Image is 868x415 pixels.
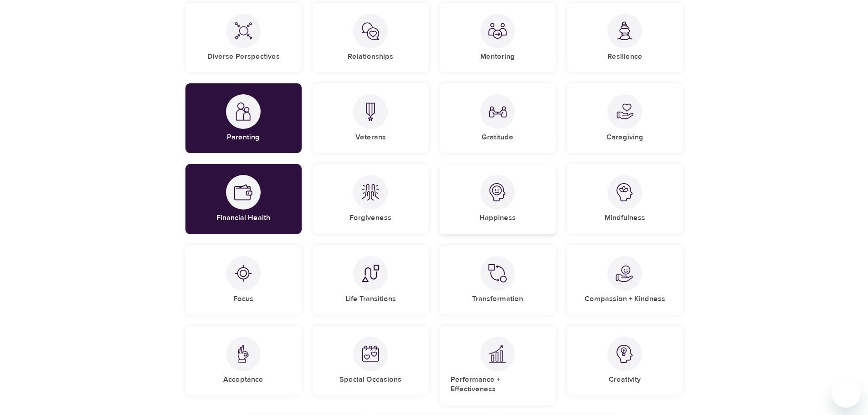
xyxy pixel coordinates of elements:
[234,102,252,121] img: Parenting
[207,52,280,61] h5: Diverse Perspectives
[361,22,380,40] img: Relationships
[185,3,302,72] div: Diverse PerspectivesDiverse Perspectives
[223,375,263,384] h5: Acceptance
[585,294,665,304] h5: Compassion + Kindness
[185,245,302,315] div: FocusFocus
[440,326,556,405] div: Performance + EffectivenessPerformance + Effectiveness
[234,264,252,282] img: Focus
[567,164,683,234] div: MindfulnessMindfulness
[488,264,507,282] img: Transformation
[616,345,634,363] img: Creativity
[361,183,380,201] img: Forgiveness
[479,213,516,223] h5: Happiness
[348,52,393,61] h5: Relationships
[361,345,380,363] img: Special Occasions
[313,3,429,72] div: RelationshipsRelationships
[233,294,253,304] h5: Focus
[349,213,391,223] h5: Forgiveness
[472,294,523,304] h5: Transformation
[605,213,645,223] h5: Mindfulness
[313,326,429,395] div: Special OccasionsSpecial Occasions
[616,264,634,282] img: Compassion + Kindness
[482,133,514,142] h5: Gratitude
[567,245,683,315] div: Compassion + KindnessCompassion + Kindness
[313,83,429,153] div: VeteransVeterans
[488,345,507,364] img: Performance + Effectiveness
[616,21,634,40] img: Resilience
[227,133,260,142] h5: Parenting
[488,22,507,40] img: Mentoring
[313,164,429,234] div: ForgivenessForgiveness
[234,183,252,201] img: Financial Health
[339,375,401,384] h5: Special Occasions
[185,326,302,395] div: AcceptanceAcceptance
[488,183,507,201] img: Happiness
[488,102,507,121] img: Gratitude
[216,213,270,223] h5: Financial Health
[185,164,302,234] div: Financial HealthFinancial Health
[440,164,556,234] div: HappinessHappiness
[606,133,643,142] h5: Caregiving
[832,379,861,408] iframe: Button to launch messaging window
[616,183,634,201] img: Mindfulness
[607,52,642,61] h5: Resilience
[440,245,556,315] div: TransformationTransformation
[609,375,641,384] h5: Creativity
[345,294,396,304] h5: Life Transitions
[234,22,252,40] img: Diverse Perspectives
[440,3,556,72] div: MentoringMentoring
[361,102,380,121] img: Veterans
[313,245,429,315] div: Life TransitionsLife Transitions
[185,83,302,153] div: ParentingParenting
[355,133,386,142] h5: Veterans
[567,3,683,72] div: ResilienceResilience
[616,102,634,121] img: Caregiving
[440,83,556,153] div: GratitudeGratitude
[567,326,683,395] div: CreativityCreativity
[480,52,515,61] h5: Mentoring
[451,375,545,395] h5: Performance + Effectiveness
[361,264,380,282] img: Life Transitions
[567,83,683,153] div: CaregivingCaregiving
[234,345,252,364] img: Acceptance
